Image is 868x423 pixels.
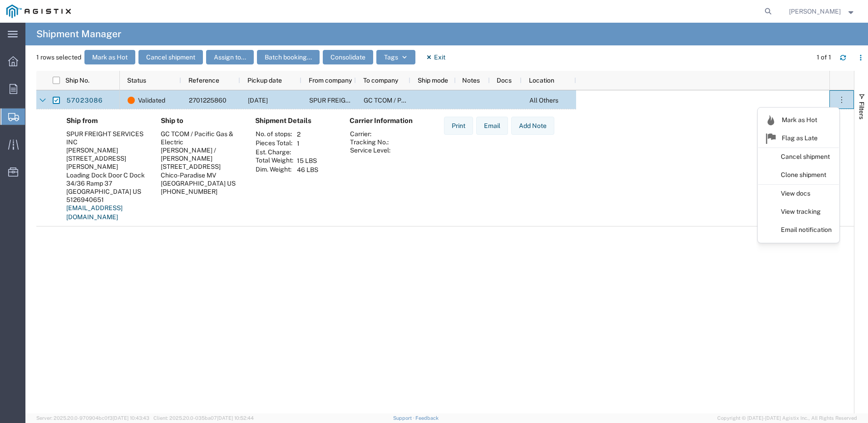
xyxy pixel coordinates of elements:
span: Notes [462,77,480,84]
td: 2 [294,130,321,139]
th: Carrier: [350,130,391,138]
th: No. of stops: [255,130,294,139]
span: From company [309,77,352,84]
h4: Ship from [66,117,146,125]
a: View docs [758,186,839,202]
span: [DATE] 10:52:44 [217,415,254,421]
div: [GEOGRAPHIC_DATA] US [66,187,146,196]
span: Location [529,77,554,84]
a: Flag as Late [758,129,839,148]
h4: Shipment Details [255,117,335,125]
span: 2701225860 [189,97,227,104]
span: Status [127,77,146,84]
button: [PERSON_NAME] [789,6,856,17]
h4: Shipment Manager [36,23,121,45]
a: View tracking [758,204,839,220]
button: Exit [419,50,453,64]
span: 10/03/2025 [248,97,268,104]
h4: Carrier Information [350,117,422,125]
div: [PERSON_NAME] / [PERSON_NAME] [161,146,241,162]
th: Tracking No.: [350,138,391,146]
span: Server: 2025.20.0-970904bc0f3 [36,415,149,421]
div: 1 of 1 [817,53,833,62]
div: [PHONE_NUMBER] [161,187,241,196]
span: Ship mode [418,77,448,84]
a: Feedback [415,415,439,421]
td: 15 LBS [294,156,321,165]
span: Validated [138,91,165,110]
span: All Others [529,97,558,104]
span: To company [363,77,398,84]
td: 46 LBS [294,165,321,174]
span: [DATE] 10:43:43 [113,415,149,421]
a: Cancel shipment [758,149,839,165]
button: Batch booking... [257,50,320,64]
img: logo [6,5,71,18]
span: GC TCOM / Pacific Gas & Electric [364,97,460,104]
span: Filters [858,102,865,119]
button: Assign to... [206,50,254,64]
button: Email [476,117,508,135]
a: 57023086 [66,93,103,108]
span: Darnetta Campos [789,6,841,16]
button: Add Note [511,117,554,135]
td: 1 [294,139,321,148]
span: Client: 2025.20.0-035ba07 [153,415,254,421]
th: Dim. Weight: [255,165,294,174]
a: Clone shipment [758,167,839,183]
div: 5126940651 [66,196,146,204]
th: Est. Charge: [255,148,294,156]
a: Email notification [758,222,839,238]
div: SPUR FREIGHT SERVICES INC [66,130,146,146]
a: Mark as Hot [758,111,839,129]
div: Chico-Paradise MV [161,171,241,179]
button: Cancel shipment [138,50,203,64]
a: [EMAIL_ADDRESS][DOMAIN_NAME] [66,204,123,221]
span: Ship No. [65,77,89,84]
span: Reference [188,77,219,84]
button: Tags [376,50,415,64]
th: Total Weight: [255,156,294,165]
button: Consolidate [323,50,373,64]
th: Pieces Total: [255,139,294,148]
span: 1 rows selected [36,53,81,62]
th: Service Level: [350,146,391,154]
div: [STREET_ADDRESS] [161,162,241,171]
div: [PERSON_NAME] [66,146,146,154]
span: SPUR FREIGHT SERVICES INC [309,97,399,104]
div: [STREET_ADDRESS][PERSON_NAME] [66,154,146,171]
div: GC TCOM / Pacific Gas & Electric [161,130,241,146]
button: Mark as Hot [84,50,135,64]
span: Pickup date [247,77,282,84]
span: Copyright © [DATE]-[DATE] Agistix Inc., All Rights Reserved [717,414,857,422]
h4: Ship to [161,117,241,125]
div: [GEOGRAPHIC_DATA] US [161,179,241,187]
a: Support [393,415,416,421]
span: Docs [497,77,512,84]
button: Print [444,117,473,135]
div: Loading Dock Door C Dock 34/36 Ramp 37 [66,171,146,187]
